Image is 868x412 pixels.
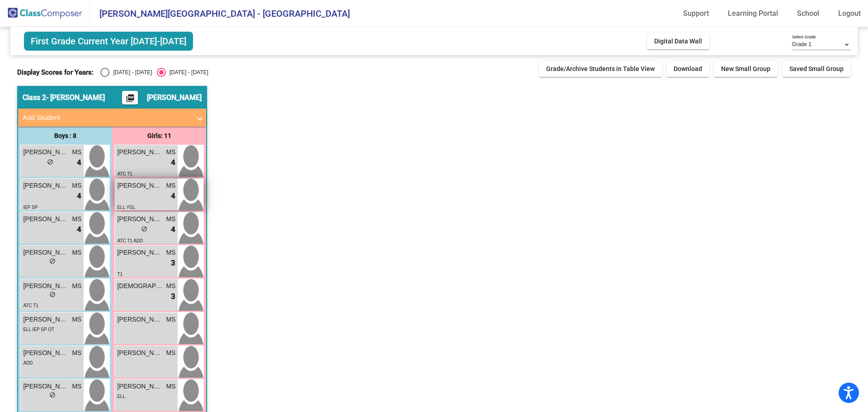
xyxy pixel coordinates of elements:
span: Grade/Archive Students in Table View [546,65,655,72]
span: ATC T1 ADD [117,238,143,243]
span: Grade 1 [792,41,811,47]
span: MS [72,382,81,391]
mat-icon: picture_as_pdf [125,94,136,106]
span: [PERSON_NAME] [117,147,162,157]
span: MS [72,348,81,358]
span: MS [72,147,81,157]
span: Saved Small Group [789,65,844,72]
span: do_not_disturb_alt [49,291,56,298]
span: [PERSON_NAME] [23,181,68,190]
span: [PERSON_NAME] [117,315,162,324]
span: [PERSON_NAME] [PERSON_NAME] [23,214,68,224]
span: MS [166,281,175,291]
a: Learning Portal [721,6,785,21]
span: ADD [23,360,33,365]
span: [PERSON_NAME] [117,181,162,190]
a: Support [676,6,716,21]
span: [PERSON_NAME] [117,348,162,358]
span: 4 [171,224,175,236]
span: ATC T1 [117,171,132,176]
span: Class 2 [23,93,46,102]
span: do_not_disturb_alt [47,159,53,165]
button: Download [666,61,709,77]
span: IEP SP [23,205,38,210]
span: 4 [171,190,175,202]
span: MS [72,214,81,224]
span: [PERSON_NAME] [23,147,68,157]
span: 3 [171,291,175,303]
span: ELL [117,394,125,399]
button: Saved Small Group [782,61,851,77]
span: ELL IEP SP OT [23,327,54,332]
span: do_not_disturb_alt [141,226,147,232]
span: MS [166,248,175,257]
span: Download [674,65,702,72]
span: MS [166,348,175,358]
span: ELL YGL [117,205,135,210]
span: ATC T1 [23,303,38,308]
span: 4 [171,157,175,169]
span: MS [72,281,81,291]
span: First Grade Current Year [DATE]-[DATE] [24,32,193,51]
span: [PERSON_NAME] [23,248,68,257]
mat-radio-group: Select an option [100,68,208,77]
div: [DATE] - [DATE] [166,68,208,76]
span: [PERSON_NAME] [117,248,162,257]
span: 4 [77,157,81,169]
span: [PERSON_NAME] [147,93,202,102]
a: Logout [831,6,868,21]
button: Print Students Details [122,91,138,104]
span: do_not_disturb_alt [49,258,56,264]
span: MS [166,147,175,157]
span: MS [166,315,175,324]
span: T1 [117,272,123,277]
span: [PERSON_NAME] [23,348,68,358]
span: MS [72,315,81,324]
span: [PERSON_NAME] [117,382,162,391]
div: [DATE] - [DATE] [109,68,152,76]
div: Boys : 8 [18,127,112,145]
span: [PERSON_NAME] [23,281,68,291]
span: [PERSON_NAME] [23,315,68,324]
span: 3 [171,257,175,269]
span: MS [166,181,175,190]
span: [DEMOGRAPHIC_DATA][PERSON_NAME] [117,281,162,291]
div: Girls: 11 [112,127,206,145]
mat-panel-title: Add Student [23,113,191,123]
span: 4 [77,190,81,202]
button: Grade/Archive Students in Table View [539,61,662,77]
span: MS [166,214,175,224]
a: School [790,6,826,21]
span: [PERSON_NAME][GEOGRAPHIC_DATA] - [GEOGRAPHIC_DATA] [90,6,350,21]
span: New Small Group [721,65,770,72]
span: do_not_disturb_alt [49,392,56,398]
span: [PERSON_NAME] [23,382,68,391]
span: MS [166,382,175,391]
span: 4 [77,224,81,236]
button: Digital Data Wall [647,33,709,49]
span: - [PERSON_NAME] [46,93,105,102]
span: MS [72,248,81,257]
span: MS [72,181,81,190]
span: Display Scores for Years: [17,68,94,76]
mat-expansion-panel-header: Add Student [18,109,206,127]
span: [PERSON_NAME] [117,214,162,224]
span: Digital Data Wall [654,38,702,45]
button: New Small Group [714,61,778,77]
